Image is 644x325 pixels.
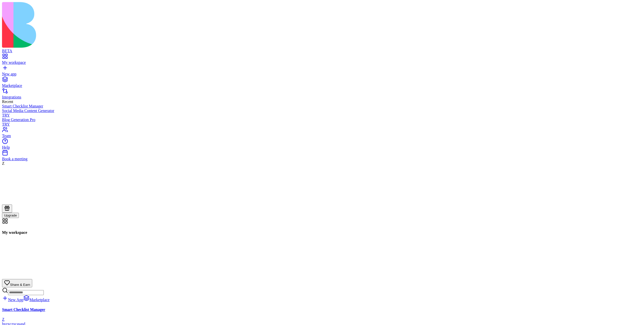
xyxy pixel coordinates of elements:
[2,72,642,76] div: New app
[2,67,642,76] a: New app
[2,95,642,99] div: Integrations
[2,83,642,88] div: Marketplace
[2,104,642,109] a: Smart Checklist Manager
[2,118,642,122] div: Blog Generation Pro
[2,157,642,161] div: Book a meeting
[2,49,642,53] div: BETA
[2,230,642,235] h4: My workspace
[2,152,642,161] a: Book a meeting
[2,79,642,88] a: Marketplace
[2,129,642,138] a: Team
[2,134,642,138] div: Team
[2,213,19,217] a: Upgrade
[2,141,642,150] a: Help
[2,317,4,321] span: Z
[2,44,642,53] a: BETA
[2,307,81,312] h4: Smart Checklist Manager
[2,2,204,48] img: logo
[2,145,642,150] div: Help
[2,213,19,218] button: Upgrade
[2,279,32,287] button: Share & Earn
[23,298,50,302] a: Marketplace
[2,60,642,65] div: My workspace
[2,298,23,302] a: New App
[2,109,642,113] div: Social Media Content Generator
[2,99,13,104] span: Recent
[2,122,642,127] div: TRY
[2,113,642,118] div: TRY
[2,161,5,166] span: Z
[2,56,642,65] a: My workspace
[2,118,642,127] a: Blog Generation ProTRY
[2,90,642,99] a: Integrations
[2,109,642,118] a: Social Media Content GeneratorTRY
